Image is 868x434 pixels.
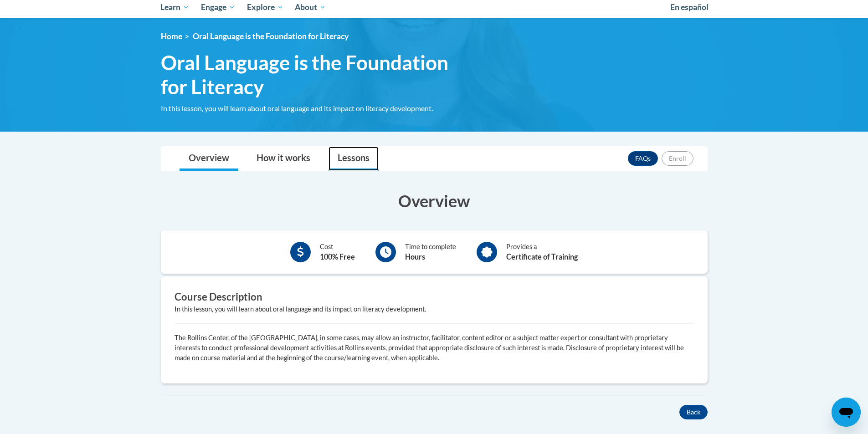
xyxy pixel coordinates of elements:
[320,242,355,262] div: Cost
[320,252,355,261] b: 100% Free
[180,147,238,171] a: Overview
[161,189,708,212] h3: Overview
[247,2,283,13] span: Explore
[201,2,235,13] span: Engage
[161,103,475,113] div: In this lesson, you will learn about oral language and its impact on literacy development.
[175,304,694,314] div: In this lesson, you will learn about oral language and its impact on literacy development.
[175,290,694,304] h3: Course Description
[832,398,861,427] iframe: Button to launch messaging window
[161,31,182,41] a: Home
[670,2,709,12] span: En español
[405,242,456,262] div: Time to complete
[161,51,475,99] span: Oral Language is the Foundation for Literacy
[247,147,319,171] a: How it works
[193,31,349,41] span: Oral Language is the Foundation for Literacy
[160,2,189,13] span: Learn
[329,147,379,171] a: Lessons
[628,151,658,166] a: FAQs
[662,151,693,166] button: Enroll
[679,405,708,419] button: Back
[295,2,326,13] span: About
[506,242,578,262] div: Provides a
[506,252,578,261] b: Certificate of Training
[405,252,425,261] b: Hours
[175,333,694,363] p: The Rollins Center, of the [GEOGRAPHIC_DATA], in some cases, may allow an instructor, facilitator...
